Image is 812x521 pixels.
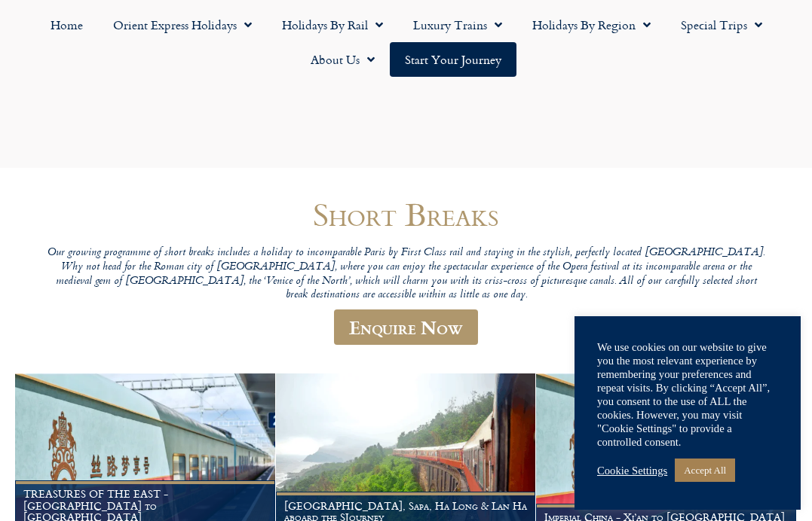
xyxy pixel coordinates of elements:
[597,340,778,449] div: We use cookies on our website to give you the most relevant experience by remembering your prefer...
[334,309,478,345] a: Enquire Now
[398,8,517,42] a: Luxury Trains
[98,8,267,42] a: Orient Express Holidays
[517,8,666,42] a: Holidays by Region
[296,42,390,77] a: About Us
[666,8,777,42] a: Special Trips
[675,459,735,482] a: Accept All
[267,8,398,42] a: Holidays by Rail
[35,8,98,42] a: Home
[8,8,804,77] nav: Menu
[597,464,667,477] a: Cookie Settings
[44,197,768,232] h1: Short Breaks
[390,42,516,77] a: Start your Journey
[44,246,768,303] p: Our growing programme of short breaks includes a holiday to incomparable Paris by First Class rai...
